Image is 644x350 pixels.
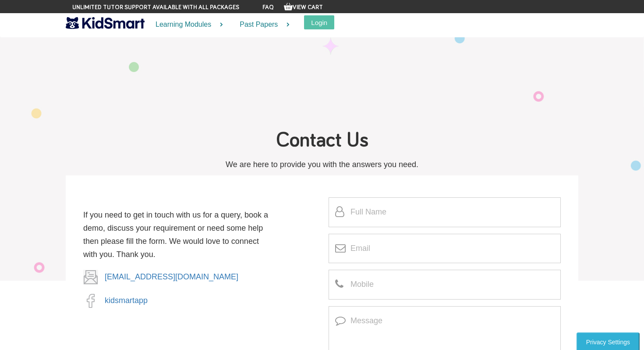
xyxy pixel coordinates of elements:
a: kidsmartapp [105,296,148,305]
img: KidSmart on facebook [83,293,98,308]
img: Your items in the shopping basket [284,2,293,11]
p: We are here to provide you with the answers you need. [72,158,572,171]
label: Email [329,234,370,254]
img: KidSmart logo [66,15,145,31]
span: Unlimited tutor support available with all packages [72,3,239,12]
a: [EMAIL_ADDRESS][DOMAIN_NAME] [105,272,238,281]
a: FAQ [262,4,274,11]
label: Message [329,306,382,327]
a: Past Papers [229,13,295,36]
p: If you need to get in touch with us for a query, book a demo, discuss your requirement or need so... [83,208,275,261]
button: Login [304,15,334,29]
strong: Contact Us [276,130,368,151]
label: Full Name [329,197,386,218]
a: Learning Modules [145,13,229,36]
label: Mobile [329,270,374,290]
img: Contact support by email [83,270,98,285]
a: View Cart [284,4,323,11]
